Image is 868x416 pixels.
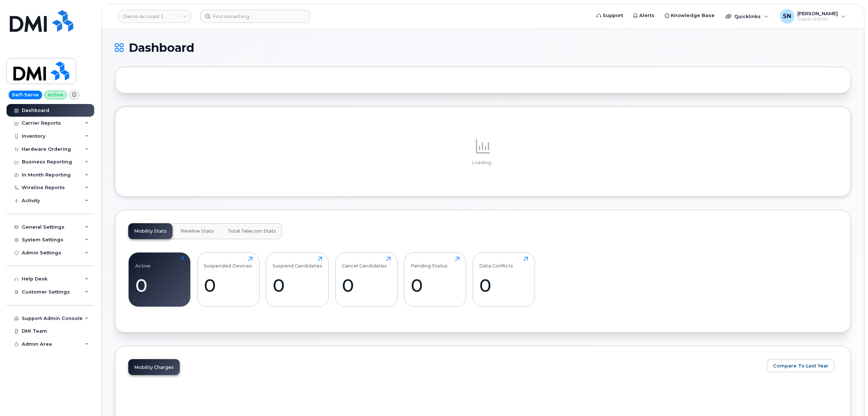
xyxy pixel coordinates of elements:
[135,275,184,296] div: 0
[479,257,513,269] div: Data Conflicts
[273,257,322,303] a: Suspend Candidates0
[204,257,252,269] div: Suspended Devices
[342,275,391,296] div: 0
[180,228,214,234] span: Wireline Stats
[135,257,150,269] div: Active
[129,42,194,53] span: Dashboard
[479,257,528,303] a: Data Conflicts0
[773,362,828,369] span: Compare To Last Year
[128,159,838,166] p: Loading...
[767,359,835,372] button: Compare To Last Year
[411,257,448,269] div: Pending Status
[411,275,460,296] div: 0
[228,228,276,234] span: Total Telecom Stats
[342,257,387,269] div: Cancel Candidates
[135,257,184,303] a: Active0
[479,275,528,296] div: 0
[273,257,322,269] div: Suspend Candidates
[342,257,391,303] a: Cancel Candidates0
[411,257,460,303] a: Pending Status0
[204,257,253,303] a: Suspended Devices0
[204,275,253,296] div: 0
[273,275,322,296] div: 0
